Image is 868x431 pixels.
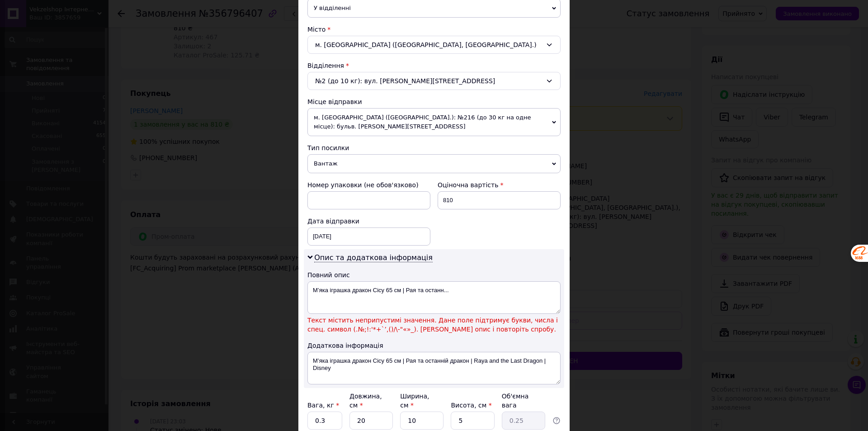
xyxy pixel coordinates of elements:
div: м. [GEOGRAPHIC_DATA] ([GEOGRAPHIC_DATA], [GEOGRAPHIC_DATA].) [307,36,561,54]
div: Об'ємна вага [502,392,545,410]
div: Оціночна вартість [438,180,561,189]
span: Опис та додаткова інформація [314,253,433,262]
span: Вантаж [307,154,561,173]
div: Дата відправки [307,217,430,226]
div: Відділення [307,61,561,70]
span: Місце відправки [307,98,362,105]
label: Вага, кг [307,402,339,409]
span: Тип посилки [307,144,349,152]
div: Додаткова інформація [307,341,561,350]
div: Місто [307,25,561,34]
label: Висота, см [451,402,491,409]
label: Ширина, см [400,393,429,409]
label: Довжина, см [349,393,382,409]
span: м. [GEOGRAPHIC_DATA] ([GEOGRAPHIC_DATA].): №216 (до 30 кг на одне місце): бульв. [PERSON_NAME][ST... [307,108,561,136]
textarea: М’яка іграшка дракон Сісу 65 см | Рая та останній дракон | Raya and the Last Dragon | Disney [307,352,561,384]
div: №2 (до 10 кг): вул. [PERSON_NAME][STREET_ADDRESS] [307,72,561,90]
textarea: М’яка іграшка дракон Сісу 65 см | Рая та останн... [307,281,561,314]
div: Повний опис [307,270,561,279]
span: Текст містить неприпустимі значення. Дане поле підтримує букви, числа і спец. символ (.№;!:'*+`’,... [307,316,561,334]
div: Номер упаковки (не обов'язково) [307,180,430,189]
